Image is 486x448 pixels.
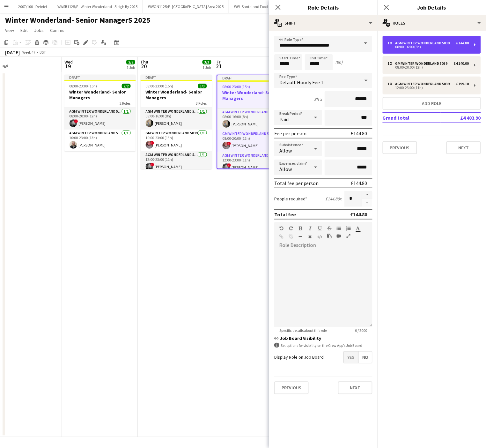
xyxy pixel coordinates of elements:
span: 08:00-23:00 (15h) [70,84,97,88]
div: Shift [269,15,378,31]
div: Set options for visibility on the Crew App’s Job Board [274,343,372,349]
h3: Job Board Visibility [274,336,372,341]
span: Default Hourly Fee 1 [279,79,324,86]
span: 3/3 [198,84,207,88]
button: WWSB1125/P - Winter Wonderland - Sleigh By 2025 [52,0,143,13]
button: Increase [362,191,372,199]
button: HTML Code [318,234,322,239]
app-card-role: AGM Winter Wonderland 50391/108:00-16:00 (8h)[PERSON_NAME] [217,108,288,130]
div: £144.80 [350,211,367,218]
app-card-role: AGM Winter Wonderland 50391/110:00-23:00 (13h)[PERSON_NAME] [64,130,136,151]
div: £144.80 x [326,196,342,202]
span: Paid [279,116,289,123]
span: Week 47 [21,50,37,55]
span: Edit [20,27,28,33]
span: 21 [216,63,222,70]
div: BST [40,50,46,55]
span: Comms [50,27,64,33]
button: Italic [308,226,313,231]
app-card-role: AGM Winter Wonderland 50391/112:00-23:00 (11h)![PERSON_NAME] [217,152,288,174]
span: ! [227,142,231,146]
div: GM Winter Wonderland 5039 [395,61,450,66]
div: Total fee per person [274,180,319,186]
span: 08:00-23:00 (15h) [146,84,173,88]
span: View [5,27,14,33]
td: Grand total [383,113,441,123]
app-card-role: GM Winter Wonderland 50391/108:00-20:00 (12h)![PERSON_NAME] [217,130,288,152]
h3: Winter Wonderland- Senior Managers [217,90,288,101]
h3: Winter Wonderland- Senior Managers [64,89,136,101]
div: £199.10 [456,82,469,86]
div: Roles [378,15,486,31]
div: 1 Job [203,65,211,70]
span: Allow [279,166,292,172]
span: 2 Roles [120,101,131,106]
div: AGM Winter Wonderland 5039 [395,41,453,45]
div: Draft [64,75,136,80]
button: Clear Formatting [308,234,313,239]
div: 1 x [388,61,395,66]
button: Horizontal Line [298,234,303,239]
div: 1 x [388,41,395,45]
button: Unordered List [337,226,341,231]
div: 1 Job [127,65,135,70]
div: Draft [141,75,212,80]
div: £144.80 [351,130,367,137]
div: Fee per person [274,130,306,137]
span: Yes [344,352,358,363]
app-job-card: Draft08:00-23:00 (15h)3/3Winter Wonderland- Senior Managers3 RolesAGM Winter Wonderland 50391/108... [141,75,212,169]
div: (8h) [335,59,343,65]
button: Strikethrough [327,226,332,231]
a: Edit [18,26,30,34]
span: Allow [279,147,292,154]
span: 08:00-23:00 (15h) [223,84,250,89]
button: Redo [289,226,293,231]
button: Undo [279,226,284,231]
app-card-role: GM Winter Wonderland 50391/110:00-23:00 (13h)![PERSON_NAME] [141,130,212,151]
a: Comms [48,26,67,34]
span: ! [74,119,78,123]
a: View [3,26,17,34]
span: 2/2 [122,84,131,88]
div: 12:00-23:00 (11h) [388,86,469,89]
span: 3 Roles [196,101,207,106]
button: Next [446,141,481,154]
button: Ordered List [346,226,351,231]
app-job-card: Draft08:00-23:00 (15h)2/2Winter Wonderland- Senior Managers2 RolesAGM Winter Wonderland 50391/108... [64,75,136,151]
span: Fri [217,59,222,65]
app-card-role: AGM Winter Wonderland 50391/108:00-20:00 (12h)![PERSON_NAME] [64,108,136,130]
span: 3/3 [202,60,211,64]
div: £4 140.00 [454,61,469,66]
div: 08:00-20:00 (12h) [388,66,469,69]
h3: Role Details [269,3,378,11]
span: ! [151,163,154,167]
div: Draft08:00-23:00 (15h)3/3Winter Wonderland- Senior Managers3 RolesAGM Winter Wonderland 50391/108... [217,75,288,169]
span: ! [151,141,154,145]
h1: Winter Wonderland- Senior ManagerS 2025 [5,15,151,25]
h3: Job Details [378,3,486,11]
div: 1 x [388,82,395,86]
button: Underline [318,226,322,231]
span: Specific details about this role [274,328,332,333]
div: Total fee [274,211,296,218]
button: Fullscreen [346,234,351,239]
div: 8h x [314,96,322,102]
div: £144.80 [351,180,367,186]
button: Next [338,382,372,394]
span: No [359,352,372,363]
app-card-role: AGM Winter Wonderland 50391/112:00-23:00 (11h)![PERSON_NAME] [141,151,212,173]
label: People required [274,196,307,202]
span: Wed [64,59,73,65]
button: Insert video [337,234,341,239]
button: Text Color [356,226,360,231]
button: Previous [383,141,417,154]
div: AGM Winter Wonderland 5039 [395,82,453,86]
div: Draft [217,75,288,80]
button: WWON1125/P- [GEOGRAPHIC_DATA] Area 2025 [143,0,229,13]
button: 2007/100 - Debrief [13,0,52,13]
button: Paste as plain text [327,234,332,239]
div: 08:00-16:00 (8h) [388,45,469,49]
app-card-role: AGM Winter Wonderland 50391/108:00-16:00 (8h)[PERSON_NAME] [141,108,212,130]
